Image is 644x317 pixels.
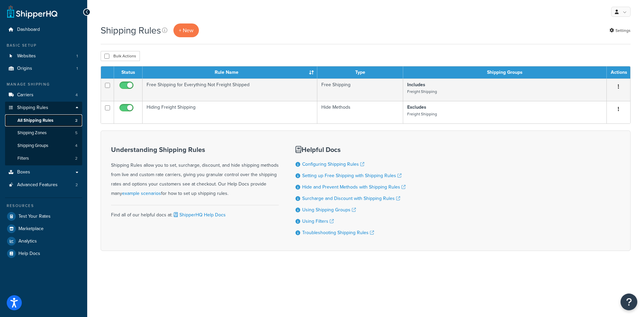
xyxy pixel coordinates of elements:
[5,43,82,48] div: Basic Setup
[122,190,161,197] a: example scenarios
[302,183,406,191] a: Hide and Prevent Methods with Shipping Rules
[101,51,140,61] button: Bulk Actions
[17,27,40,33] span: Dashboard
[5,114,82,127] li: All Shipping Rules
[317,101,404,123] td: Hide Methods
[143,101,317,123] td: Hiding Freight Shipping
[114,66,143,78] th: Status
[607,66,630,78] th: Actions
[17,169,30,175] span: Boxes
[621,294,637,310] button: Open Resource Center
[18,239,37,244] span: Analytics
[302,195,400,202] a: Surcharge and Discount with Shipping Rules
[5,50,82,62] a: Websites 1
[5,235,82,247] a: Analytics
[5,140,82,152] li: Shipping Groups
[7,5,57,18] a: ShipperHQ Home
[17,130,47,136] span: Shipping Zones
[17,66,32,71] span: Origins
[143,66,317,78] th: Rule Name : activate to sort column ascending
[609,26,631,35] a: Settings
[5,210,82,222] a: Test Your Rates
[5,114,82,127] a: All Shipping Rules 2
[17,182,58,188] span: Advanced Features
[17,105,48,111] span: Shipping Rules
[302,161,364,168] a: Configuring Shipping Rules
[75,143,77,149] span: 4
[17,143,48,149] span: Shipping Groups
[407,104,426,111] strong: Excludes
[317,78,404,101] td: Free Shipping
[111,205,279,220] div: Find all of our helpful docs at:
[5,50,82,62] li: Websites
[5,152,82,165] a: Filters 2
[75,156,77,161] span: 2
[5,127,82,139] a: Shipping Zones 5
[5,102,82,165] li: Shipping Rules
[407,111,437,117] small: Freight Shipping
[173,23,199,37] p: + New
[5,62,82,75] a: Origins 1
[5,248,82,260] a: Help Docs
[18,226,44,232] span: Marketplace
[407,81,425,88] strong: Includes
[5,179,82,191] li: Advanced Features
[172,211,226,218] a: ShipperHQ Help Docs
[5,82,82,87] div: Manage Shipping
[76,53,78,59] span: 1
[407,89,437,95] small: Freight Shipping
[302,218,334,225] a: Using Filters
[302,229,374,236] a: Troubleshooting Shipping Rules
[76,66,78,71] span: 1
[111,146,279,153] h3: Understanding Shipping Rules
[18,251,40,257] span: Help Docs
[143,78,317,101] td: Free Shipping for Everything Not Freight Shipped
[302,206,356,213] a: Using Shipping Groups
[5,127,82,139] li: Shipping Zones
[17,92,34,98] span: Carriers
[111,146,279,198] div: Shipping Rules allow you to set, surcharge, discount, and hide shipping methods from live and cus...
[75,118,77,123] span: 2
[5,223,82,235] a: Marketplace
[17,156,29,161] span: Filters
[75,130,77,136] span: 5
[18,214,51,219] span: Test Your Rates
[5,102,82,114] a: Shipping Rules
[302,172,401,179] a: Setting up Free Shipping with Shipping Rules
[5,140,82,152] a: Shipping Groups 4
[17,53,36,59] span: Websites
[5,89,82,101] a: Carriers 4
[17,118,53,123] span: All Shipping Rules
[75,182,78,188] span: 2
[5,62,82,75] li: Origins
[317,66,404,78] th: Type
[5,203,82,209] div: Resources
[5,179,82,191] a: Advanced Features 2
[403,66,607,78] th: Shipping Groups
[5,152,82,165] li: Filters
[101,24,161,37] h1: Shipping Rules
[5,89,82,101] li: Carriers
[296,146,406,153] h3: Helpful Docs
[5,166,82,178] a: Boxes
[5,23,82,36] a: Dashboard
[75,92,78,98] span: 4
